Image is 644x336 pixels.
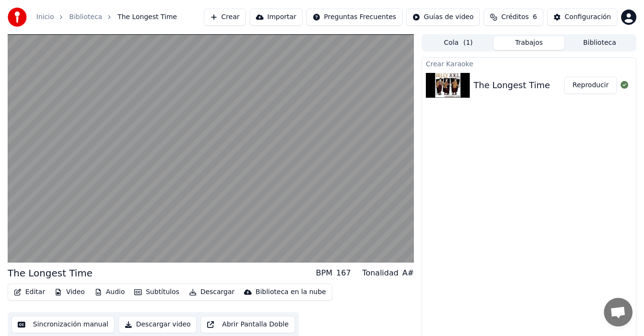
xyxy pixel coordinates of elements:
[8,8,27,27] img: youka
[250,9,303,26] button: Importar
[484,9,543,26] button: Créditos6
[8,266,93,280] div: The Longest Time
[422,58,636,69] div: Crear Karaoke
[402,267,414,279] div: A#
[423,36,494,50] button: Cola
[336,267,351,279] div: 167
[564,77,617,94] button: Reproducir
[36,12,177,22] nav: breadcrumb
[11,316,115,333] button: Sincronización manual
[255,287,326,297] div: Biblioteca en la nube
[204,9,246,26] button: Crear
[533,12,537,22] span: 6
[51,285,88,299] button: Video
[362,267,399,279] div: Tonalidad
[10,285,49,299] button: Editar
[547,9,617,26] button: Configuración
[201,316,295,333] button: Abrir Pantalla Doble
[565,12,611,22] div: Configuración
[463,38,473,48] span: ( 1 )
[474,79,550,92] div: The Longest Time
[91,285,129,299] button: Audio
[564,36,635,50] button: Biblioteca
[69,12,102,22] a: Biblioteca
[406,9,480,26] button: Guías de video
[117,12,177,22] span: The Longest Time
[118,316,197,333] button: Descargar video
[306,9,402,26] button: Preguntas Frecuentes
[501,12,529,22] span: Créditos
[494,36,564,50] button: Trabajos
[316,267,332,279] div: BPM
[604,298,633,326] a: Chat abierto
[36,12,54,22] a: Inicio
[130,285,183,299] button: Subtítulos
[185,285,239,299] button: Descargar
